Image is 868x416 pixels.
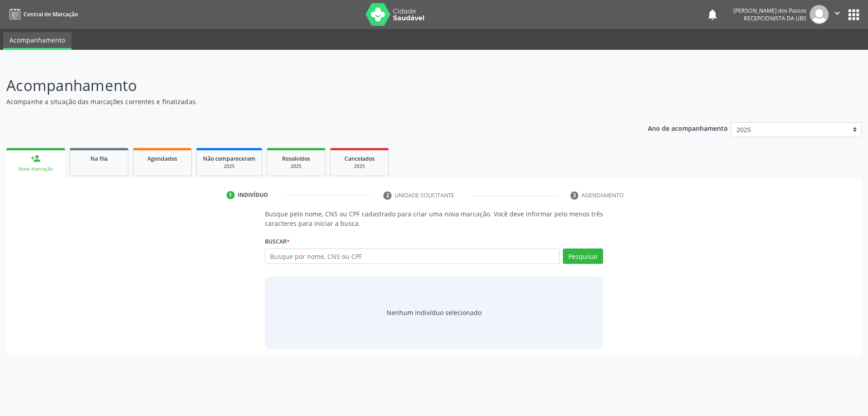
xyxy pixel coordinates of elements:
button: Pesquisar [563,249,603,264]
input: Busque por nome, CNS ou CPF [265,249,560,264]
div: [PERSON_NAME] dos Passos [733,7,807,14]
span: Não compareceram [203,155,255,163]
div: Nenhum indivíduo selecionado [387,308,481,317]
div: Nova marcação [13,166,59,172]
div: person_add [31,153,41,163]
div: 2025 [337,163,382,170]
a: Central de Marcação [6,7,78,22]
p: Busque pelo nome, CNS ou CPF cadastrado para criar uma nova marcação. Você deve informar pelo men... [265,209,604,228]
p: Acompanhe a situação das marcações correntes e finalizadas [6,97,605,106]
span: Cancelados [344,155,375,163]
div: 1 [226,191,235,199]
span: Recepcionista da UBS [744,14,807,22]
span: Agendados [147,155,177,163]
div: Indivíduo [238,191,268,199]
a: Acompanhamento [3,32,71,50]
button: notifications [706,8,719,21]
i:  [832,8,842,18]
span: Central de Marcação [24,10,78,18]
p: Acompanhamento [6,74,605,97]
p: Ano de acompanhamento [648,122,728,134]
div: 2025 [203,163,255,170]
span: Resolvidos [282,155,310,163]
span: Na fila [90,155,108,163]
button: apps [846,7,862,23]
label: Buscar [265,234,290,249]
button:  [829,5,846,24]
img: img [810,5,829,24]
div: 2025 [274,163,319,170]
